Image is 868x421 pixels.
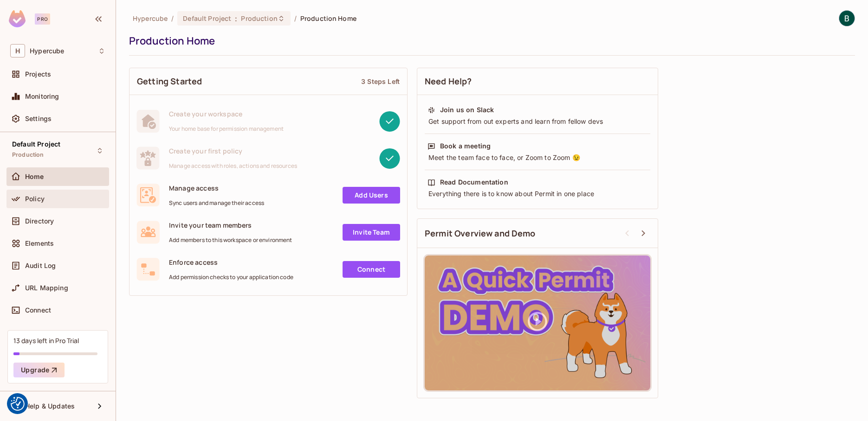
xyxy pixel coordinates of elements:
[169,184,264,192] span: Manage access
[13,363,65,377] button: Upgrade
[169,162,297,170] span: Manage access with roles, actions and resources
[11,397,25,411] button: Consent Preferences
[25,70,51,78] span: Projects
[440,141,491,151] div: Book a meeting
[25,115,52,122] span: Settings
[294,14,297,23] li: /
[428,117,648,126] div: Get support from out experts and learn from fellow devs
[169,125,284,133] span: Your home base for permission management
[183,14,231,23] span: Default Project
[169,221,292,230] span: Invite your team members
[169,147,297,155] span: Create your first policy
[12,140,60,148] span: Default Project
[171,14,174,23] li: /
[9,10,26,27] img: SReyMgAAAABJRU5ErkJggg==
[169,236,292,244] span: Add members to this workspace or environment
[343,187,400,204] a: Add Users
[343,261,400,278] a: Connect
[25,240,54,247] span: Elements
[169,109,284,118] span: Create your workspace
[13,336,79,345] div: 13 days left in Pro Trial
[440,105,494,115] div: Join us on Slack
[10,44,25,57] span: H
[11,397,25,411] img: Revisit consent button
[25,306,51,314] span: Connect
[300,14,356,23] span: Production Home
[839,11,855,26] img: Bogdan Adam
[25,262,56,269] span: Audit Log
[25,402,75,410] span: Help & Updates
[133,14,168,23] span: the active workspace
[241,14,277,23] span: Production
[169,274,293,281] span: Add permission checks to your application code
[343,224,400,241] a: Invite Team
[25,173,44,180] span: Home
[425,228,536,239] span: Permit Overview and Demo
[25,217,54,225] span: Directory
[440,178,508,187] div: Read Documentation
[12,151,44,159] span: Production
[25,195,45,203] span: Policy
[129,34,850,48] div: Production Home
[25,284,68,292] span: URL Mapping
[169,258,293,267] span: Enforce access
[30,47,64,55] span: Workspace: Hypercube
[137,76,202,87] span: Getting Started
[169,199,264,207] span: Sync users and manage their access
[35,13,50,25] div: Pro
[428,189,648,198] div: Everything there is to know about Permit in one place
[428,153,648,162] div: Meet the team face to face, or Zoom to Zoom 😉
[425,76,472,87] span: Need Help?
[25,93,59,100] span: Monitoring
[361,77,400,86] div: 3 Steps Left
[234,15,238,22] span: :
